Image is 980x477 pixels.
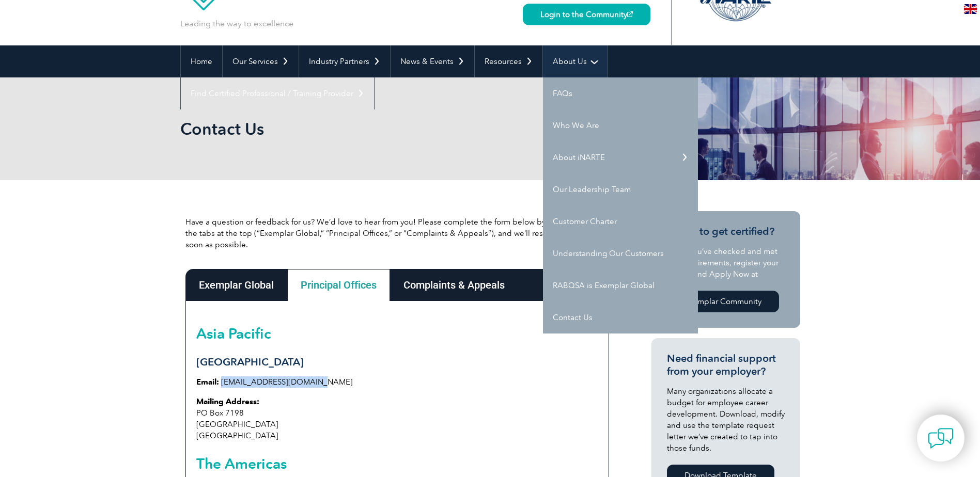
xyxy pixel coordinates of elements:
[180,18,293,29] p: Leading the way to excellence
[543,141,698,173] a: About iNARTE
[667,386,785,454] p: Many organizations allocate a budget for employee career development. Download, modify and use th...
[543,301,698,333] a: Contact Us
[667,246,785,280] p: Once you’ve checked and met the requirements, register your details and Apply Now at
[287,269,390,301] div: Principal Offices
[667,352,785,378] h3: Need financial support from your employer?
[667,291,779,312] a: Exemplar Community
[391,45,474,77] a: News & Events
[543,269,698,301] a: RABQSA is Exemplar Global
[390,269,518,301] div: Complaints & Appeals
[964,4,977,14] img: en
[196,356,598,369] h3: [GEOGRAPHIC_DATA]
[196,325,598,342] h2: Asia Pacific
[543,109,698,141] a: Who We Are
[543,77,698,109] a: FAQs
[475,45,542,77] a: Resources
[667,225,785,238] h3: Ready to get certified?
[299,45,390,77] a: Industry Partners
[523,4,650,25] a: Login to the Community
[543,205,698,237] a: Customer Charter
[181,77,374,109] a: Find Certified Professional / Training Provider
[543,45,608,77] a: About Us
[928,425,954,451] img: contact-chat.png
[196,455,598,472] h2: The Americas
[221,377,353,387] a: [EMAIL_ADDRESS][DOMAIN_NAME]
[627,11,633,17] img: open_square.png
[196,377,219,387] strong: Email:
[196,396,598,441] p: PO Box 7198 [GEOGRAPHIC_DATA] [GEOGRAPHIC_DATA]
[180,119,577,139] h1: Contact Us
[185,216,609,250] p: Have a question or feedback for us? We’d love to hear from you! Please complete the form below by...
[185,269,287,301] div: Exemplar Global
[181,45,222,77] a: Home
[196,397,259,406] strong: Mailing Address:
[223,45,299,77] a: Our Services
[543,237,698,269] a: Understanding Our Customers
[543,173,698,205] a: Our Leadership Team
